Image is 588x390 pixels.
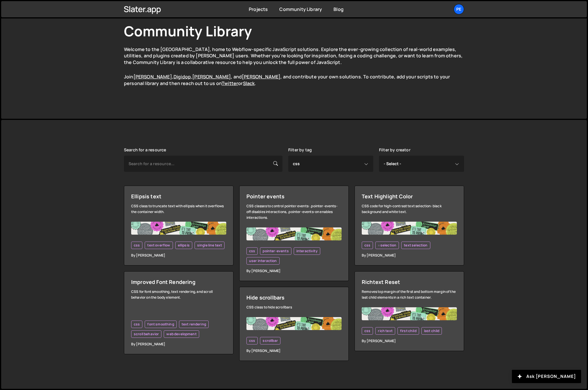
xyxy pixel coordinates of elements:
div: CSS class to hide scrollbars [246,304,342,310]
span: user interaction [249,259,277,263]
a: Ellipsis text CSS class to truncate text with ellipsis when it overflows the container width. css... [124,186,233,265]
span: rich text [378,329,392,333]
a: Blog [333,6,344,12]
span: text selection [404,243,427,248]
span: scroll behavior [134,332,159,336]
div: Removes top margin of the first and bottom margin of the last child elements in a rich text conta... [362,289,457,300]
a: Projects [249,6,268,12]
span: pointer-events [263,249,289,253]
span: css [134,322,140,327]
div: CSS code for high-contrast text selection: black background and white text. [362,203,457,215]
a: Improved Font Rendering CSS for font smoothing, text rendering, and scroll behavior on the body e... [124,271,233,354]
a: [PERSON_NAME] [192,74,231,80]
img: Frame%20482.jpg [131,222,226,235]
a: [PERSON_NAME] [133,74,172,80]
img: Frame%20482.jpg [246,317,342,330]
div: CSS class to truncate text with ellipsis when it overflows the container width. [131,203,226,215]
a: Text Highlight Color CSS code for high-contrast text selection: black background and white text. ... [355,186,464,265]
div: By [PERSON_NAME] [131,341,226,347]
div: By [PERSON_NAME] [362,338,457,344]
div: CSS classes to control pointer events: .pointer-events-off disables interactions, .pointer-events... [246,203,342,221]
a: Community Library [279,6,322,12]
span: interactivity [296,249,318,253]
a: Pointer events CSS classes to control pointer events: .pointer-events-off disables interactions, ... [239,186,349,281]
label: Filter by creator [379,148,410,152]
span: css [364,329,370,333]
button: Ask [PERSON_NAME] [512,370,581,383]
div: Improved Font Rendering [131,278,226,285]
span: first child [400,329,416,333]
a: Twitter [222,80,238,86]
a: Richtext Reset Removes top margin of the first and bottom margin of the last child elements in a ... [355,271,464,351]
span: scrollbar [263,338,278,343]
div: By [PERSON_NAME] [246,348,342,354]
div: Hide scrollbars [246,294,342,301]
span: ellipsis [178,243,190,248]
div: By [PERSON_NAME] [246,268,342,274]
a: Hide scrollbars CSS class to hide scrollbars css scrollbar By [PERSON_NAME] [239,287,349,361]
img: Frame%20482.jpg [362,307,457,320]
div: CSS for font smoothing, text rendering, and scroll behavior on the body element. [131,289,226,300]
input: Search for a resource... [124,156,282,172]
div: By [PERSON_NAME] [131,253,226,258]
div: Pointer events [246,193,342,200]
div: Text Highlight Color [362,193,457,200]
img: Frame%20482.jpg [362,222,457,235]
p: Join , , , and , and contribute your own solutions. To contribute, add your scripts to your perso... [124,74,464,86]
span: ::selection [378,243,396,248]
span: web development [166,332,196,336]
img: Frame%20482.jpg [246,227,342,240]
a: Pe [454,4,464,14]
span: font smoothing [147,322,174,327]
div: By [PERSON_NAME] [362,253,457,258]
span: css [249,249,255,253]
span: css [249,338,255,343]
span: css [364,243,370,248]
label: Search for a resource [124,148,166,152]
span: last child [424,329,440,333]
h1: Community Library [124,22,464,40]
label: Filter by tag [288,148,312,152]
a: [PERSON_NAME] [242,74,280,80]
p: Welcome to the [GEOGRAPHIC_DATA], home to Webflow-specific JavaScript solutions. Explore the ever... [124,46,464,65]
span: text rendering [182,322,206,327]
div: Ellipsis text [131,193,226,200]
span: text overflow [147,243,170,248]
div: Richtext Reset [362,278,457,285]
span: css [134,243,140,248]
a: Slack [243,80,255,86]
span: single line text [197,243,222,248]
a: Digidop [174,74,191,80]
